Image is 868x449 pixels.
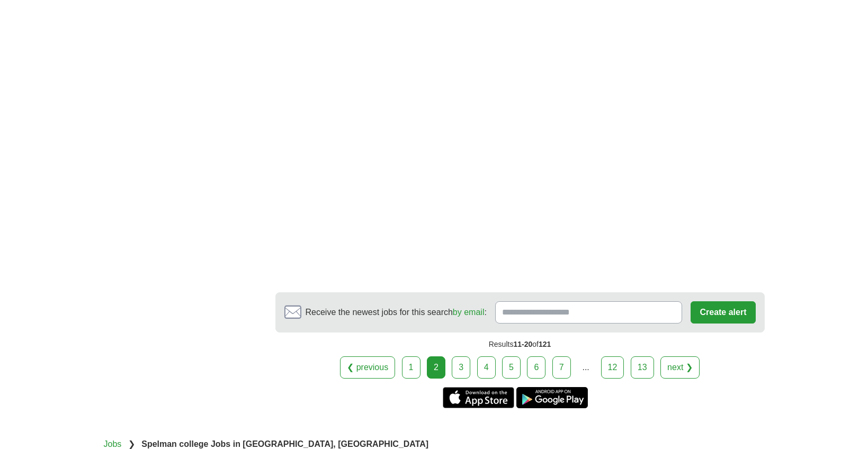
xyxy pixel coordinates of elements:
[552,356,571,379] a: 7
[575,357,596,378] div: ...
[631,356,654,379] a: 13
[516,387,588,408] a: Get the Android app
[691,301,755,324] button: Create alert
[104,439,122,448] a: Jobs
[427,356,445,379] div: 2
[527,356,545,379] a: 6
[660,356,700,379] a: next ❯
[452,356,470,379] a: 3
[141,439,428,448] strong: Spelman college Jobs in [GEOGRAPHIC_DATA], [GEOGRAPHIC_DATA]
[128,439,135,448] span: ❯
[443,387,514,408] a: Get the iPhone app
[402,356,420,379] a: 1
[306,306,487,319] span: Receive the newest jobs for this search :
[539,340,551,348] span: 121
[502,356,521,379] a: 5
[275,333,765,356] div: Results of
[513,340,532,348] span: 11-20
[340,356,395,379] a: ❮ previous
[453,308,485,317] a: by email
[601,356,624,379] a: 12
[477,356,496,379] a: 4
